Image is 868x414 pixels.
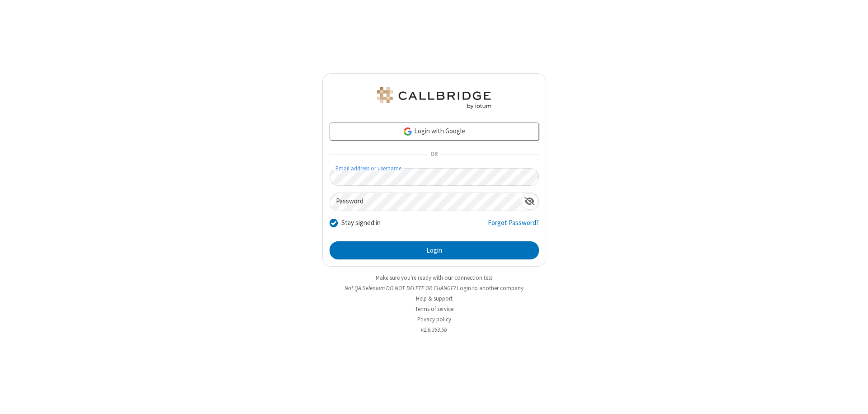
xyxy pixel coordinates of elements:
a: Login with Google [330,122,539,141]
div: Show password [521,193,538,210]
a: Privacy policy [417,315,451,323]
li: v2.6.353.5b [322,325,546,334]
button: Login to another company [457,284,524,292]
input: Email address or username [330,168,539,186]
a: Help & support [416,295,453,302]
span: OR [427,148,441,161]
img: QA Selenium DO NOT DELETE OR CHANGE [375,87,493,109]
label: Stay signed in [341,218,381,228]
a: Make sure you're ready with our connection test [376,274,492,282]
a: Terms of service [415,305,453,313]
li: Not QA Selenium DO NOT DELETE OR CHANGE? [322,284,546,292]
a: Forgot Password? [488,218,539,235]
img: google-icon.png [403,127,413,136]
input: Password [330,193,521,211]
button: Login [330,241,539,259]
